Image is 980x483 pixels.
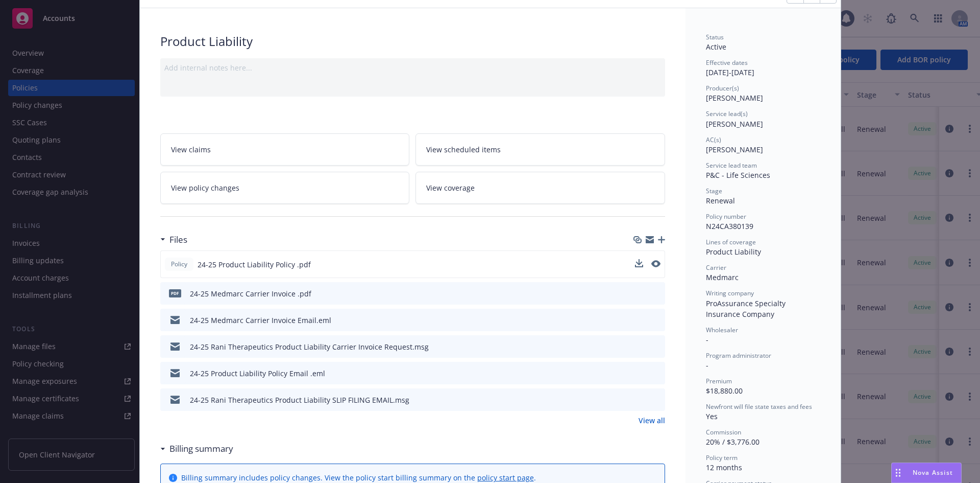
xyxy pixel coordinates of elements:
span: Commission [706,428,741,436]
div: 24-25 Medmarc Carrier Invoice .pdf [190,288,311,299]
div: Billing summary includes policy changes. View the policy start billing summary on the . [181,472,536,483]
span: [PERSON_NAME] [706,93,763,103]
span: Stage [706,187,722,195]
span: Effective dates [706,58,748,67]
span: View claims [171,144,211,155]
span: Policy [169,260,189,269]
span: Newfront will file state taxes and fees [706,402,812,411]
span: Carrier [706,263,726,272]
div: Product Liability [706,246,820,257]
div: 24-25 Rani Therapeutics Product Liability Carrier Invoice Request.msg [190,341,429,352]
button: download file [635,288,644,299]
button: preview file [652,288,661,299]
button: download file [635,368,644,379]
span: Service lead(s) [706,109,748,118]
div: Files [160,233,187,246]
span: Nova Assist [913,468,953,477]
button: download file [635,259,643,270]
button: download file [635,341,644,352]
span: N24CA380139 [706,221,753,231]
a: View coverage [415,172,665,204]
span: Active [706,42,726,52]
span: AC(s) [706,135,721,144]
span: View coverage [426,182,475,193]
div: Billing summary [160,442,233,455]
div: 24-25 Product Liability Policy Email .eml [190,368,325,379]
span: View scheduled items [426,144,501,155]
span: Wholesaler [706,326,738,334]
span: Yes [706,411,718,421]
div: Add internal notes here... [164,62,661,73]
span: [PERSON_NAME] [706,145,763,154]
a: View claims [160,133,410,166]
button: Nova Assist [891,463,962,483]
div: Drag to move [892,463,904,482]
a: policy start page [477,473,534,482]
span: $18,880.00 [706,386,743,396]
span: Premium [706,377,732,385]
span: - [706,335,708,344]
a: View scheduled items [415,133,665,166]
button: download file [635,315,644,326]
button: preview file [651,260,660,267]
button: preview file [652,315,661,326]
span: Service lead team [706,161,757,170]
span: Renewal [706,196,735,205]
span: ProAssurance Specialty Insurance Company [706,298,788,319]
span: - [706,360,708,370]
button: download file [635,395,644,405]
span: 24-25 Product Liability Policy .pdf [198,259,311,270]
h3: Files [169,233,187,246]
button: download file [635,259,643,267]
span: P&C - Life Sciences [706,170,770,180]
span: Writing company [706,289,754,297]
span: Policy number [706,212,746,221]
span: Status [706,33,724,41]
span: Producer(s) [706,84,739,93]
span: 20% / $3,776.00 [706,437,759,447]
div: 24-25 Rani Therapeutics Product Liability SLIP FILING EMAIL.msg [190,395,409,405]
button: preview file [651,259,660,270]
span: Medmarc [706,272,739,282]
button: preview file [652,395,661,405]
a: View all [639,415,665,426]
span: View policy changes [171,182,239,193]
button: preview file [652,341,661,352]
h3: Billing summary [169,442,233,455]
div: [DATE] - [DATE] [706,58,820,78]
button: preview file [652,368,661,379]
span: [PERSON_NAME] [706,119,763,129]
span: 12 months [706,463,742,472]
span: pdf [169,289,181,297]
div: 24-25 Medmarc Carrier Invoice Email.eml [190,315,331,326]
div: Product Liability [160,33,665,50]
span: Lines of coverage [706,238,756,246]
span: Program administrator [706,351,771,360]
a: View policy changes [160,172,410,204]
span: Policy term [706,453,738,462]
